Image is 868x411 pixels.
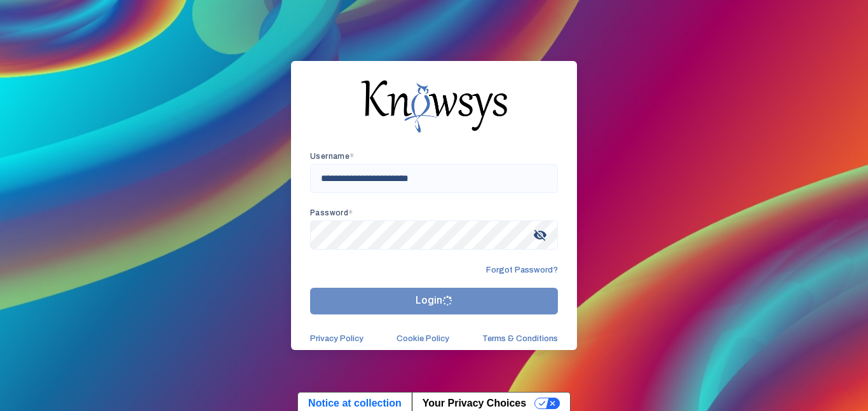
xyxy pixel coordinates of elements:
a: Cookie Policy [397,334,449,344]
a: Terms & Conditions [482,334,558,344]
span: visibility_off [529,224,552,246]
span: Forgot Password? [486,265,558,275]
span: Login [416,294,452,306]
img: knowsys-logo.png [361,80,507,132]
app-required-indication: Username [310,152,355,161]
app-required-indication: Password [310,208,353,217]
button: Login [310,288,558,314]
a: Privacy Policy [310,334,363,344]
